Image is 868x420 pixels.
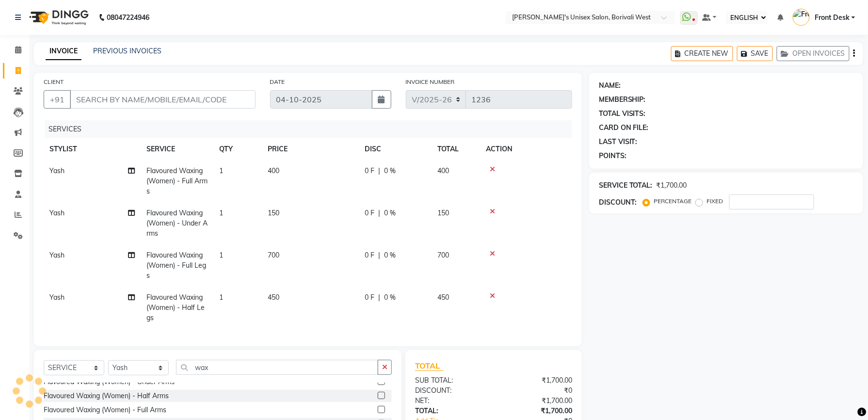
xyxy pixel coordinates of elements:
[707,197,723,206] label: FIXED
[141,138,213,160] th: SERVICE
[46,43,81,60] a: INVOICE
[406,78,455,86] label: INVOICE NUMBER
[384,208,396,218] span: 0 %
[437,209,449,217] span: 150
[378,208,380,218] span: |
[494,396,579,406] div: ₹1,700.00
[437,293,449,302] span: 450
[408,386,494,396] div: DISCOUNT:
[49,293,64,302] span: Yash
[44,405,166,415] div: Flavoured Waxing (Women) - Full Arms
[365,292,374,303] span: 0 F
[49,209,64,217] span: Yash
[70,90,256,109] input: SEARCH BY NAME/MOBILE/EMAIL/CODE
[599,180,653,191] div: SERVICE TOTAL:
[146,251,206,280] span: Flavoured Waxing (Women) - Full Legs
[599,81,621,91] div: NAME:
[737,46,773,61] button: SAVE
[599,95,646,105] div: MEMBERSHIP:
[49,166,64,175] span: Yash
[219,293,223,302] span: 1
[44,138,141,160] th: STYLIST
[599,197,637,208] div: DISCOUNT:
[268,293,279,302] span: 450
[219,251,223,259] span: 1
[408,375,494,386] div: SUB TOTAL:
[494,386,579,396] div: ₹0
[213,138,262,160] th: QTY
[432,138,480,160] th: TOTAL
[415,361,444,371] span: TOTAL
[408,396,494,406] div: NET:
[268,166,279,175] span: 400
[408,406,494,416] div: TOTAL:
[657,180,687,191] div: ₹1,700.00
[654,197,692,206] label: PERCENTAGE
[107,4,149,31] b: 08047224946
[494,406,579,416] div: ₹1,700.00
[494,375,579,386] div: ₹1,700.00
[815,13,850,23] span: Front Desk
[44,90,71,109] button: +91
[146,166,208,195] span: Flavoured Waxing (Women) - Full Arms
[146,209,208,238] span: Flavoured Waxing (Women) - Under Arms
[384,292,396,303] span: 0 %
[384,250,396,260] span: 0 %
[219,166,223,175] span: 1
[480,138,572,160] th: ACTION
[44,391,169,401] div: Flavoured Waxing (Women) - Half Arms
[671,46,733,61] button: CREATE NEW
[599,151,627,161] div: POINTS:
[268,209,279,217] span: 150
[793,9,810,26] img: Front Desk
[93,47,161,55] a: PREVIOUS INVOICES
[437,251,449,259] span: 700
[777,46,850,61] button: OPEN INVOICES
[268,251,279,259] span: 700
[49,251,64,259] span: Yash
[599,109,646,119] div: TOTAL VISITS:
[437,166,449,175] span: 400
[359,138,432,160] th: DISC
[365,208,374,218] span: 0 F
[262,138,359,160] th: PRICE
[25,4,91,31] img: logo
[378,250,380,260] span: |
[44,78,64,86] label: CLIENT
[270,78,285,86] label: DATE
[599,123,649,133] div: CARD ON FILE:
[378,292,380,303] span: |
[599,137,638,147] div: LAST VISIT:
[365,250,374,260] span: 0 F
[384,166,396,176] span: 0 %
[146,293,205,322] span: Flavoured Waxing (Women) - Half Legs
[378,166,380,176] span: |
[365,166,374,176] span: 0 F
[176,360,378,375] input: Search or Scan
[219,209,223,217] span: 1
[45,120,579,138] div: SERVICES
